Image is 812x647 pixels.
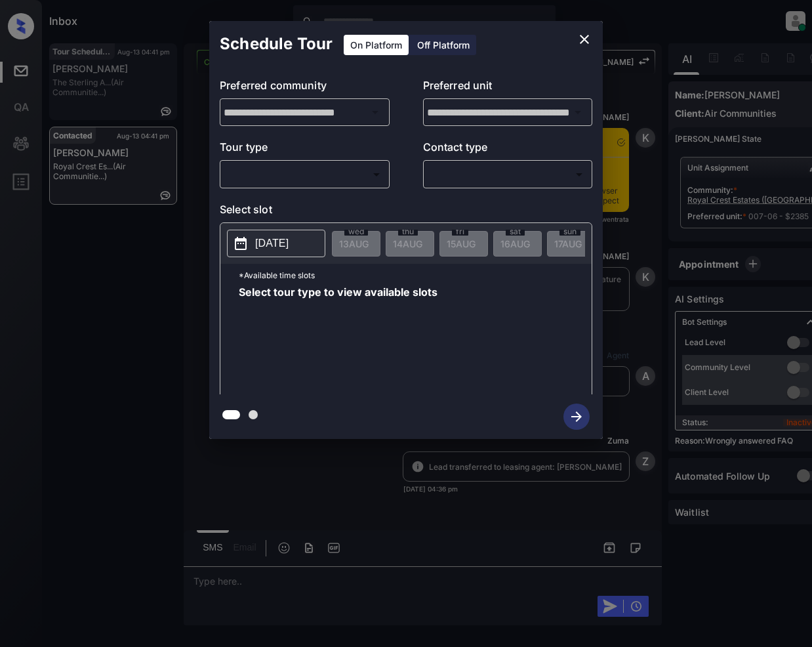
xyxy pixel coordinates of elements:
p: Preferred unit [423,77,593,98]
p: [DATE] [255,236,289,251]
p: *Available time slots [239,264,592,287]
p: Tour type [220,139,390,160]
p: Contact type [423,139,593,160]
span: Select tour type to view available slots [239,287,437,392]
h2: Schedule Tour [209,21,343,67]
button: close [571,26,598,52]
p: Select slot [220,201,592,222]
p: Preferred community [220,77,390,98]
div: On Platform [344,35,409,55]
div: Off Platform [411,35,476,55]
button: [DATE] [227,230,325,257]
